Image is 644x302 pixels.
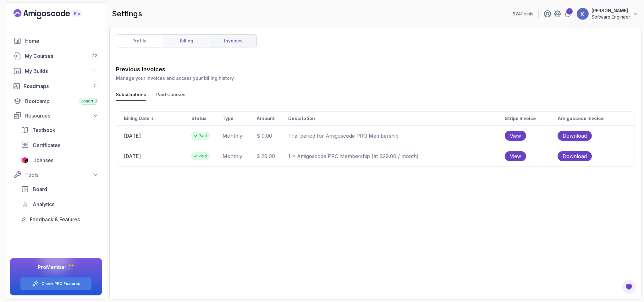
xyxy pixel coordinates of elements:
button: View [505,151,526,161]
a: roadmaps [10,80,102,92]
button: Tools [10,169,102,180]
a: View [505,151,557,161]
th: Stripe Invoice [504,112,557,126]
p: Paid [199,133,207,138]
button: Download [558,151,592,161]
div: Tools [25,171,98,178]
button: Open Feedback Button [621,279,636,294]
p: Manage your invoices and access your billing history. [116,75,635,81]
div: Resources [25,112,98,119]
span: Cohort 3 [80,99,97,104]
button: Subscriptions [116,91,146,101]
th: Amount [256,112,288,126]
a: 1 [564,10,571,18]
p: Software Engineer [592,14,630,20]
span: Download [563,152,587,160]
span: Analytics [33,200,54,208]
span: 1 [94,69,96,74]
h3: Previous Invoices [116,65,635,74]
span: 32 [92,53,97,58]
span: View [510,152,521,160]
th: Description [288,112,505,126]
a: builds [10,65,102,77]
span: View [510,132,521,140]
div: Home [25,37,98,45]
p: 624 Points [513,11,533,17]
th: Amigoscode Invoice [557,112,635,126]
td: [DATE] [116,146,191,166]
button: Check PRO Features [20,277,92,290]
span: Licenses [32,156,53,164]
td: monthly [222,126,256,146]
td: 0.00 [256,126,288,146]
td: 29.00 [256,146,288,167]
p: 1 × Amigoscode PRO Membership (at $29.00 / month) [288,152,504,160]
a: profile [116,35,163,47]
p: [PERSON_NAME] [592,8,630,14]
div: 1 [566,8,573,14]
div: Bootcamp [25,97,98,105]
div: Roadmaps [24,82,98,90]
span: Feedback & Features [30,216,80,223]
img: user profile image [577,8,589,20]
img: jetbrains icon [21,157,29,163]
a: certificates [17,139,102,151]
a: board [17,183,102,195]
a: feedback [17,213,102,226]
a: textbook [17,124,102,136]
th: Type [222,112,256,126]
button: View [505,131,526,141]
div: My Courses [25,52,98,60]
span: Board [33,185,47,193]
a: Landing page [14,9,96,19]
td: monthly [222,146,256,167]
a: invoices [210,35,256,47]
h2: settings [112,9,142,19]
button: Resources [10,110,102,121]
button: user profile image[PERSON_NAME]Software Engineer [576,8,639,20]
a: Check PRO Features [41,281,80,286]
span: $ [256,153,260,159]
p: Trial period for Amigoscode PRO Membership [288,132,504,140]
span: 7 [93,84,96,89]
a: bootcamp [10,95,102,107]
a: analytics [17,198,102,211]
a: licenses [17,154,102,167]
button: Paid Courses [156,91,185,101]
a: billing [163,35,210,47]
span: $ [256,133,260,139]
div: My Builds [25,67,98,75]
th: Status [191,112,222,126]
a: home [10,35,102,47]
p: Billing date [124,115,150,122]
p: Paid [199,154,207,159]
button: Download [558,131,592,141]
span: Textbook [32,126,55,134]
a: View [505,131,557,141]
span: Certificates [33,141,60,149]
span: Download [563,132,587,140]
td: [DATE] [116,126,191,146]
a: courses [10,50,102,62]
